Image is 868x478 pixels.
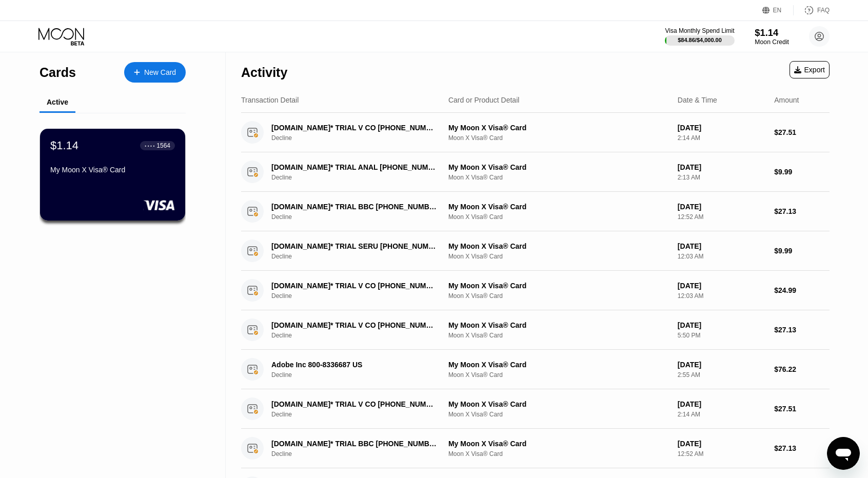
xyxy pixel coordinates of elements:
div: 12:03 AM [678,292,766,300]
div: 12:03 AM [678,253,766,260]
div: $1.14 [50,139,78,152]
div: Visa Monthly Spend Limit$84.86/$4,000.00 [665,27,734,46]
div: Moon X Visa® Card [448,134,669,142]
div: 1564 [156,142,170,149]
div: [DOMAIN_NAME]* TRIAL V CO [PHONE_NUMBER] USDeclineMy Moon X Visa® CardMoon X Visa® Card[DATE]2:14... [241,113,830,152]
div: Activity [241,65,287,80]
div: My Moon X Visa® Card [448,282,669,290]
div: [DOMAIN_NAME]* TRIAL V CO [PHONE_NUMBER] USDeclineMy Moon X Visa® CardMoon X Visa® Card[DATE]5:50... [241,310,830,350]
div: Decline [271,411,450,418]
div: [DATE] [678,242,766,250]
div: [DOMAIN_NAME]* TRIAL V CO [PHONE_NUMBER] USDeclineMy Moon X Visa® CardMoon X Visa® Card[DATE]12:0... [241,271,830,310]
div: [DOMAIN_NAME]* TRIAL V CO [PHONE_NUMBER] US [271,321,438,329]
div: 2:14 AM [678,134,766,142]
div: Moon X Visa® Card [448,332,669,339]
div: Export [794,66,825,74]
div: Decline [271,371,450,379]
div: 2:14 AM [678,411,766,418]
div: $27.51 [774,405,830,413]
div: [DOMAIN_NAME]* TRIAL ANAL [PHONE_NUMBER] USDeclineMy Moon X Visa® CardMoon X Visa® Card[DATE]2:13... [241,152,830,192]
div: [DATE] [678,282,766,290]
div: Moon X Visa® Card [448,213,669,221]
div: Date & Time [678,96,717,104]
div: $9.99 [774,247,830,255]
div: My Moon X Visa® Card [50,166,175,174]
div: Export [790,61,830,78]
div: [DOMAIN_NAME]* TRIAL V CO [PHONE_NUMBER] US [271,282,438,290]
div: Card or Product Detail [448,96,520,104]
div: ● ● ● ● [145,144,155,147]
div: New Card [144,68,176,77]
div: $1.14Moon Credit [755,27,789,46]
div: [DOMAIN_NAME]* TRIAL V CO [PHONE_NUMBER] USDeclineMy Moon X Visa® CardMoon X Visa® Card[DATE]2:14... [241,389,830,429]
div: EN [773,7,782,14]
div: [DATE] [678,124,766,132]
div: $76.22 [774,365,830,373]
div: Decline [271,213,450,221]
div: My Moon X Visa® Card [448,361,669,369]
div: [DOMAIN_NAME]* TRIAL BBC [PHONE_NUMBER] US [271,203,438,211]
div: Decline [271,332,450,339]
div: [DOMAIN_NAME]* TRIAL BBC [PHONE_NUMBER] USDeclineMy Moon X Visa® CardMoon X Visa® Card[DATE]12:52... [241,192,830,231]
div: [DOMAIN_NAME]* TRIAL SERU [PHONE_NUMBER] US [271,242,438,250]
div: Moon X Visa® Card [448,292,669,300]
div: [DATE] [678,163,766,171]
div: Cards [40,65,76,80]
div: [DOMAIN_NAME]* TRIAL BBC [PHONE_NUMBER] US [271,440,438,448]
div: Visa Monthly Spend Limit [665,27,734,34]
div: [DOMAIN_NAME]* TRIAL BBC [PHONE_NUMBER] USDeclineMy Moon X Visa® CardMoon X Visa® Card[DATE]12:52... [241,429,830,468]
div: 5:50 PM [678,332,766,339]
div: [DOMAIN_NAME]* TRIAL ANAL [PHONE_NUMBER] US [271,163,438,171]
div: FAQ [817,7,830,14]
div: $1.14 [755,27,789,38]
div: Decline [271,174,450,181]
div: $27.13 [774,444,830,452]
div: [DATE] [678,321,766,329]
div: My Moon X Visa® Card [448,440,669,448]
div: 12:52 AM [678,213,766,221]
iframe: Bouton de lancement de la fenêtre de messagerie [827,437,860,470]
div: 2:55 AM [678,371,766,379]
div: Decline [271,450,450,457]
div: [DOMAIN_NAME]* TRIAL SERU [PHONE_NUMBER] USDeclineMy Moon X Visa® CardMoon X Visa® Card[DATE]12:0... [241,231,830,271]
div: Decline [271,253,450,260]
div: 12:52 AM [678,450,766,457]
div: 2:13 AM [678,174,766,181]
div: $24.99 [774,286,830,294]
div: [DATE] [678,440,766,448]
div: [DATE] [678,400,766,408]
div: $84.86 / $4,000.00 [678,37,722,43]
div: My Moon X Visa® Card [448,321,669,329]
div: $9.99 [774,168,830,176]
div: Active [47,98,68,106]
div: New Card [124,62,186,83]
div: Transaction Detail [241,96,299,104]
div: Adobe Inc 800-8336687 US [271,361,438,369]
div: Moon X Visa® Card [448,253,669,260]
div: $27.13 [774,207,830,215]
div: My Moon X Visa® Card [448,242,669,250]
div: $27.51 [774,128,830,136]
div: EN [762,5,794,15]
div: $27.13 [774,326,830,334]
div: [DOMAIN_NAME]* TRIAL V CO [PHONE_NUMBER] US [271,124,438,132]
div: Moon X Visa® Card [448,371,669,379]
div: [DOMAIN_NAME]* TRIAL V CO [PHONE_NUMBER] US [271,400,438,408]
div: Moon X Visa® Card [448,450,669,457]
div: [DATE] [678,203,766,211]
div: Amount [774,96,799,104]
div: My Moon X Visa® Card [448,163,669,171]
div: My Moon X Visa® Card [448,203,669,211]
div: Decline [271,134,450,142]
div: Moon X Visa® Card [448,411,669,418]
div: FAQ [794,5,830,15]
div: [DATE] [678,361,766,369]
div: Adobe Inc 800-8336687 USDeclineMy Moon X Visa® CardMoon X Visa® Card[DATE]2:55 AM$76.22 [241,350,830,389]
div: My Moon X Visa® Card [448,400,669,408]
div: Moon X Visa® Card [448,174,669,181]
div: My Moon X Visa® Card [448,124,669,132]
div: Decline [271,292,450,300]
div: Moon Credit [755,38,789,46]
div: $1.14● ● ● ●1564My Moon X Visa® Card [40,129,185,221]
